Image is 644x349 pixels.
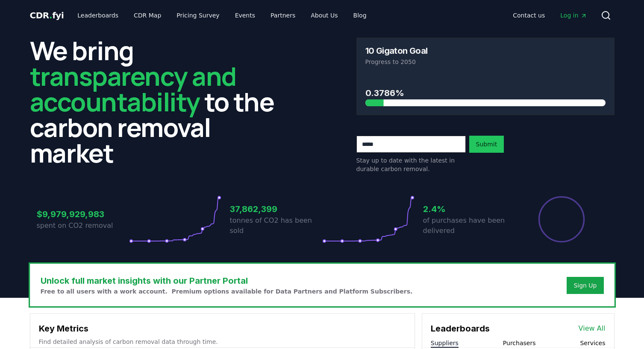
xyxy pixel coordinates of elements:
[228,8,262,23] a: Events
[356,156,466,173] p: Stay up to date with the latest in durable carbon removal.
[170,8,226,23] a: Pricing Survey
[71,8,373,23] nav: Main
[49,10,52,20] span: .
[304,8,344,23] a: About Us
[39,337,406,346] p: Find detailed analysis of carbon removal data through time.
[579,323,606,334] a: View All
[30,58,236,119] span: transparency and accountability
[230,203,322,215] h3: 37,862,399
[365,47,428,55] h3: 10 Gigaton Goal
[30,9,64,21] a: CDR.fyi
[423,203,515,215] h3: 2.4%
[553,8,594,23] a: Log in
[431,339,459,347] button: Suppliers
[538,195,585,243] div: Percentage of sales delivered
[30,10,64,20] span: CDR fyi
[37,208,129,221] h3: $9,979,929,983
[365,58,606,66] p: Progress to 2050
[71,8,125,23] a: Leaderboards
[431,322,490,335] h3: Leaderboards
[580,339,605,347] button: Services
[264,8,302,23] a: Partners
[230,215,322,236] p: tonnes of CO2 has been sold
[30,38,288,166] h2: We bring to the carbon removal market
[560,11,587,20] span: Log in
[567,277,603,294] button: Sign Up
[423,215,515,236] p: of purchases have been delivered
[41,287,413,296] p: Free to all users with a work account. Premium options available for Data Partners and Platform S...
[469,136,504,153] button: Submit
[365,87,606,99] h3: 0.3786%
[127,8,168,23] a: CDR Map
[506,8,594,23] nav: Main
[503,339,536,347] button: Purchasers
[573,281,597,290] a: Sign Up
[41,274,413,287] h3: Unlock full market insights with our Partner Portal
[37,221,129,231] p: spent on CO2 removal
[347,8,373,23] a: Blog
[506,8,552,23] a: Contact us
[39,322,406,335] h3: Key Metrics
